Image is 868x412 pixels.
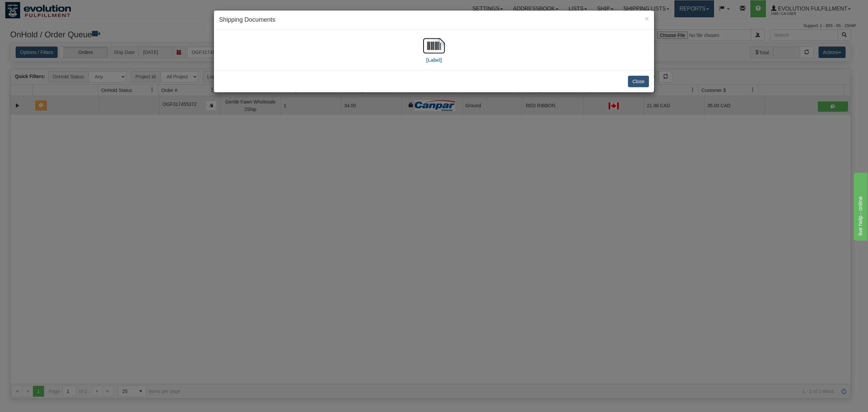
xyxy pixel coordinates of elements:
iframe: chat widget [852,171,867,241]
label: [Label] [426,57,442,63]
a: [Label] [423,42,445,62]
div: live help - online [5,4,63,12]
button: Close [628,76,649,87]
h4: Shipping Documents [219,16,649,24]
img: barcode.jpg [423,35,445,57]
span: × [645,15,649,22]
button: Close [645,15,649,22]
